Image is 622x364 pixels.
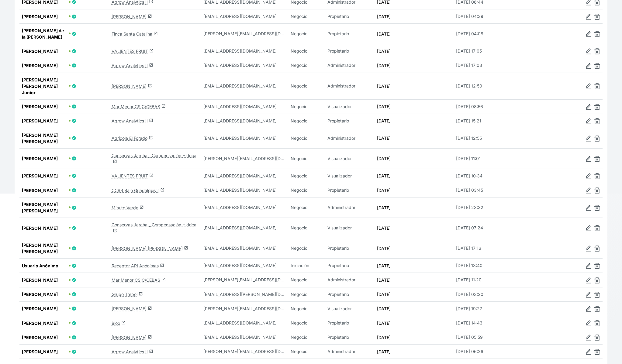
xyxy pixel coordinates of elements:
[288,273,325,287] td: Negocio
[586,63,592,69] img: edit
[148,335,152,339] span: launch
[594,320,600,326] img: delete
[22,291,67,297] span: [PERSON_NAME]
[454,73,548,99] td: [DATE] 12:50
[72,14,76,19] span: Usuario Verificado
[594,136,600,142] img: delete
[72,226,76,230] span: Usuario Verificado
[454,259,548,273] td: [DATE] 13:40
[112,188,164,193] a: CCRR Bajo Guadalquivirlaunch
[201,273,288,287] td: j.castillo@libelium.com
[586,31,592,37] img: edit
[375,197,454,218] td: [DATE]
[454,114,548,128] td: [DATE] 15:21
[69,351,71,353] span: 🟢
[454,218,548,238] td: [DATE] 07:24
[72,156,76,161] span: Usuario Verificado
[69,50,71,53] span: 🟢
[288,24,325,44] td: Negocio
[594,349,600,355] img: delete
[375,58,454,73] td: [DATE]
[594,156,600,162] img: delete
[22,103,67,110] span: [PERSON_NAME]
[594,48,600,54] img: delete
[72,321,76,325] span: Usuario Verificado
[454,128,548,148] td: [DATE] 12:55
[160,188,164,192] span: launch
[375,169,454,183] td: [DATE]
[288,99,325,114] td: Negocio
[22,118,67,124] span: [PERSON_NAME]
[72,278,76,282] span: Usuario Verificado
[72,104,76,109] span: Usuario Verificado
[112,14,152,19] a: [PERSON_NAME]launch
[586,48,592,54] img: edit
[201,287,288,301] td: cristian.leon@grupotrebol.pe
[375,287,454,301] td: [DATE]
[161,277,166,282] span: launch
[139,292,143,296] span: launch
[72,188,76,193] span: Usuario Verificado
[594,292,600,298] img: delete
[325,44,375,58] td: Propietario
[112,63,153,68] a: Agrow Analytics IIlaunch
[325,114,375,128] td: Propietario
[22,77,67,96] span: [PERSON_NAME] [PERSON_NAME] Junior
[22,155,67,162] span: [PERSON_NAME]
[201,345,288,359] td: fernando@agrowanalytics.com
[201,58,288,73] td: antoniogomez.aed@gmail.com
[594,63,600,69] img: delete
[594,205,600,211] img: delete
[586,277,592,283] img: edit
[22,187,67,194] span: [PERSON_NAME]
[69,307,71,310] span: 🟢
[72,84,76,88] span: Usuario Verificado
[69,64,71,67] span: 🟢
[375,316,454,330] td: [DATE]
[325,73,375,99] td: Administrador
[112,104,166,109] a: Mar Menor CSIC/CEBASlaunch
[69,1,71,3] span: 🟢
[69,322,71,324] span: 🟢
[325,148,375,169] td: Visualizador
[201,169,288,183] td: amine@aqua4d.com
[288,169,325,183] td: Negocio
[201,259,288,273] td: anonimo@agrowanalytics.com
[22,320,67,326] span: [PERSON_NAME]
[586,14,592,20] img: edit
[586,118,592,124] img: edit
[148,306,152,310] span: launch
[22,242,67,255] span: [PERSON_NAME] [PERSON_NAME]
[22,201,67,214] span: [PERSON_NAME] [PERSON_NAME]
[375,273,454,287] td: [DATE]
[375,259,454,273] td: [DATE]
[325,183,375,197] td: Propietario
[22,27,67,40] span: [PERSON_NAME] de la [PERSON_NAME]
[112,84,152,89] a: [PERSON_NAME]launch
[113,159,117,163] span: launch
[69,105,71,108] span: 🟢
[594,187,600,194] img: delete
[375,114,454,128] td: [DATE]
[325,273,375,287] td: Administrador
[72,173,76,178] span: Usuario Verificado
[454,183,548,197] td: [DATE] 03:45
[72,136,76,140] span: Usuario Verificado
[454,58,548,73] td: [DATE] 17:03
[201,9,288,24] td: soygariner@gmail.com
[288,73,325,99] td: Negocio
[72,263,76,268] span: Usuario Verificado
[69,265,71,267] span: 🟢
[201,301,288,316] td: patricia.cartier@agroandrade.com.br
[594,306,600,312] img: delete
[69,175,71,177] span: 🟢
[454,273,548,287] td: [DATE] 11:20
[454,99,548,114] td: [DATE] 08:56
[149,349,153,353] span: launch
[201,148,288,169] td: celia@agrowanalytics.com
[72,246,76,251] span: Usuario Verificado
[201,316,288,330] td: cpolo@bioo.tech
[149,118,153,122] span: launch
[112,136,153,141] a: Agrícola El Foradolaunch
[72,349,76,354] span: Usuario Verificado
